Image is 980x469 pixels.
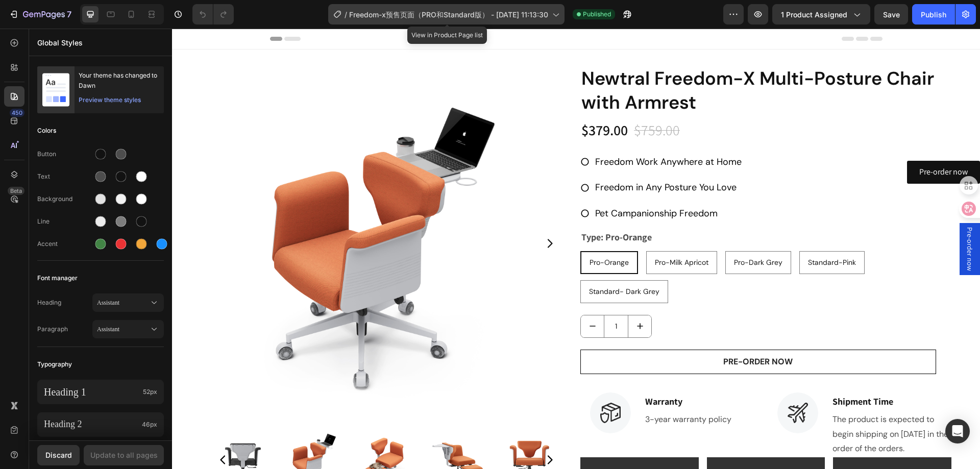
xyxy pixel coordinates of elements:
[37,217,92,226] div: Line
[37,194,92,204] div: Background
[4,4,76,24] button: 7
[44,418,138,430] p: Heading 2
[432,287,456,309] input: quantity
[793,199,803,242] span: Pre-order now
[37,150,92,159] div: Button
[92,320,164,338] button: Assistant
[408,91,457,112] div: $379.00
[660,365,778,381] p: Shipment Time
[92,293,164,312] button: Assistant
[483,229,536,238] span: Pro-Milk Apricot
[772,4,870,24] button: 1 product assigned
[636,229,684,238] span: Standard-Pink
[562,229,610,238] span: Pro-Dark Grey
[551,328,621,339] div: Pre-Order Now
[418,364,459,405] img: gempages_492005192506540942-596416e1-f537-463b-bd47-13465c001bdb.png
[409,287,432,309] button: decrement
[37,125,56,137] span: Colors
[921,9,946,20] div: Publish
[192,4,234,24] div: Undo/Redo
[143,387,157,397] span: 52px
[912,4,955,24] button: Publish
[456,287,479,309] button: increment
[37,358,72,371] span: Typography
[44,385,139,399] p: Heading 1
[418,229,457,238] span: Pro-Orange
[408,200,481,218] legend: Type: Pro-Orange
[747,136,796,151] p: Pre-order now
[8,187,24,195] div: Beta
[417,258,487,267] span: Standard- Dark Grey
[372,425,384,437] button: Carousel Next Arrow
[660,384,778,428] p: The product is expected to begin shipping on [DATE] in the order of the orders.
[45,450,72,460] div: Discard
[349,9,548,20] span: Freedom-x预售页面（PRO和Standard版） - [DATE] 11:13:30
[37,239,92,249] div: Accent
[45,425,57,437] button: Carousel Back Arrow
[423,177,570,193] p: Pet Campanionship Freedom
[945,419,970,443] div: Open Intercom Messenger
[10,109,24,117] div: 450
[461,91,509,112] div: $759.00
[874,4,908,24] button: Save
[408,321,764,346] button: Pre-Order Now
[37,172,92,181] div: Text
[605,364,646,405] img: gempages_492005192506540942-df37075e-ca0c-4156-97cc-c9691e90368c.png
[79,70,160,91] div: Your theme has changed to Dawn
[97,325,149,334] span: Assistant
[423,151,570,167] p: Freedom in Any Posture You Love
[735,132,808,155] a: Pre-order now
[37,325,92,334] span: Paragraph
[372,209,384,221] button: Carousel Next Arrow
[37,37,164,48] p: Global Styles
[67,8,71,20] p: 7
[423,125,570,141] p: Freedom Work Anywhere at Home
[142,420,157,429] span: 46px
[37,445,80,465] button: Discard
[408,37,779,87] h1: Newtral Freedom-X Multi-Posture Chair with Armrest
[583,10,611,19] span: Published
[883,10,900,19] span: Save
[781,9,847,20] span: 1 product assigned
[345,9,347,20] span: /
[172,29,980,469] iframe: Design area
[97,298,149,307] span: Assistant
[473,365,591,381] p: Warranty
[37,298,92,307] span: Heading
[79,95,141,105] div: Preview theme styles
[84,445,164,465] button: Update to all pages
[473,384,591,399] p: 3-year warranty policy
[37,272,78,284] span: Font manager
[90,450,158,460] div: Update to all pages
